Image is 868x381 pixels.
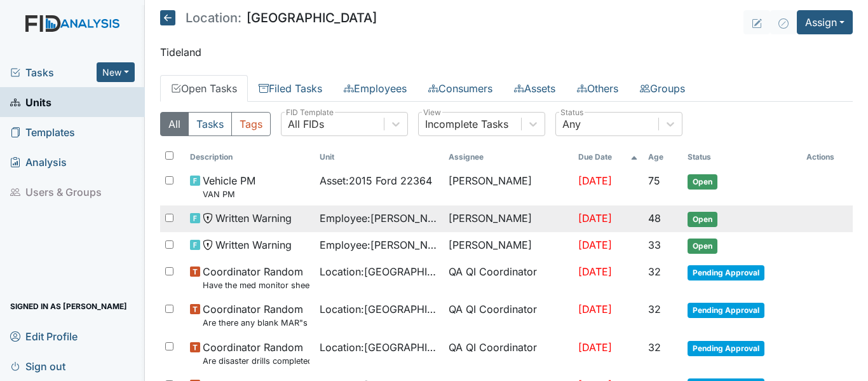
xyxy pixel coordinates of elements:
[648,212,661,225] span: 48
[629,75,696,102] a: Groups
[10,326,78,346] span: Edit Profile
[688,212,717,227] span: Open
[160,75,248,102] a: Open Tasks
[160,112,271,136] div: Type filter
[10,296,127,316] span: Signed in as [PERSON_NAME]
[215,211,292,226] span: Written Warning
[444,168,573,205] td: [PERSON_NAME]
[203,317,308,329] small: Are there any blank MAR"s
[248,75,333,102] a: Filed Tasks
[578,303,612,315] span: [DATE]
[648,239,661,251] span: 33
[231,112,271,136] button: Tags
[10,356,65,376] span: Sign out
[203,340,309,367] span: Coordinator Random Are disaster drills completed as scheduled?
[203,279,309,291] small: Have the med monitor sheets been filled out?
[688,341,764,356] span: Pending Approval
[188,112,232,136] button: Tasks
[688,303,764,318] span: Pending Approval
[682,146,801,168] th: Toggle SortBy
[165,151,173,160] input: Toggle All Rows Selected
[215,237,292,253] span: Written Warning
[160,45,853,60] p: Tideland
[10,65,97,80] a: Tasks
[203,188,255,200] small: VAN PM
[320,173,432,188] span: Asset : 2015 Ford 22364
[503,75,566,102] a: Assets
[444,146,573,168] th: Assignee
[688,265,764,281] span: Pending Approval
[648,303,661,315] span: 32
[185,146,315,168] th: Toggle SortBy
[160,112,189,136] button: All
[643,146,682,168] th: Toggle SortBy
[801,146,853,168] th: Actions
[10,122,75,142] span: Templates
[203,173,255,200] span: Vehicle PM VAN PM
[444,232,573,259] td: [PERSON_NAME]
[320,340,439,355] span: Location : [GEOGRAPHIC_DATA]
[425,116,508,132] div: Incomplete Tasks
[573,146,643,168] th: Toggle SortBy
[566,75,629,102] a: Others
[10,152,67,172] span: Analysis
[97,62,135,82] button: New
[578,341,612,354] span: [DATE]
[320,301,439,317] span: Location : [GEOGRAPHIC_DATA]
[320,237,439,253] span: Employee : [PERSON_NAME]
[562,116,581,132] div: Any
[417,75,503,102] a: Consumers
[186,11,241,24] span: Location:
[203,355,309,367] small: Are disaster drills completed as scheduled?
[444,205,573,232] td: [PERSON_NAME]
[160,10,377,25] h5: [GEOGRAPHIC_DATA]
[333,75,417,102] a: Employees
[648,174,660,187] span: 75
[648,341,661,354] span: 32
[648,265,661,278] span: 32
[797,10,853,34] button: Assign
[578,174,612,187] span: [DATE]
[444,259,573,296] td: QA QI Coordinator
[688,239,717,254] span: Open
[203,301,308,329] span: Coordinator Random Are there any blank MAR"s
[288,116,324,132] div: All FIDs
[10,92,51,112] span: Units
[444,335,573,372] td: QA QI Coordinator
[578,212,612,225] span: [DATE]
[320,264,439,279] span: Location : [GEOGRAPHIC_DATA]
[315,146,444,168] th: Toggle SortBy
[578,265,612,278] span: [DATE]
[688,174,717,190] span: Open
[203,264,309,291] span: Coordinator Random Have the med monitor sheets been filled out?
[578,239,612,251] span: [DATE]
[320,211,439,226] span: Employee : [PERSON_NAME][GEOGRAPHIC_DATA]
[444,296,573,334] td: QA QI Coordinator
